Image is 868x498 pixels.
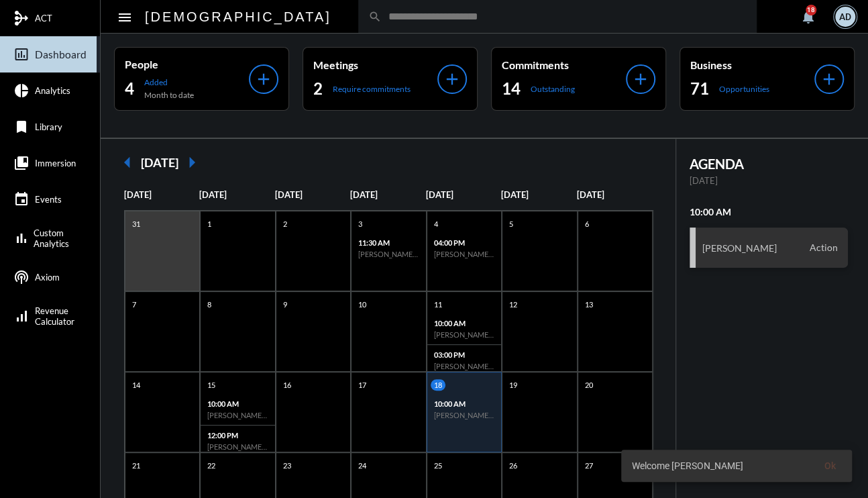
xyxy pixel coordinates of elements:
[35,85,70,96] span: Analytics
[254,70,273,89] mat-icon: add
[690,175,848,186] p: [DATE]
[434,330,494,339] h6: [PERSON_NAME] - Action
[582,218,592,230] p: 6
[313,78,323,99] h2: 2
[13,191,30,207] mat-icon: event
[431,379,445,391] p: 18
[35,13,52,23] span: ACT
[35,158,76,168] span: Immersion
[431,218,441,230] p: 4
[806,5,816,15] div: 18
[114,149,141,176] mat-icon: arrow_left
[204,299,215,310] p: 8
[125,58,249,70] p: People
[443,70,462,89] mat-icon: add
[280,299,290,310] p: 9
[431,299,445,310] p: 11
[129,460,144,471] p: 21
[13,83,30,99] mat-icon: pie_chart
[582,379,596,391] p: 20
[506,299,521,310] p: 12
[280,379,294,391] p: 16
[820,70,838,89] mat-icon: add
[13,155,30,171] mat-icon: collections_bookmark
[690,206,848,217] h2: 10:00 AM
[434,411,494,419] h6: [PERSON_NAME] - Action
[502,78,521,99] h2: 14
[129,218,144,230] p: 31
[313,58,437,71] p: Meetings
[434,350,494,359] p: 03:00 PM
[145,6,331,28] h2: [DEMOGRAPHIC_DATA]
[13,10,30,26] mat-icon: mediation
[207,442,268,451] h6: [PERSON_NAME] - Relationship
[141,155,178,170] h2: [DATE]
[355,379,370,391] p: 17
[434,362,494,370] h6: [PERSON_NAME] - Investment
[506,218,517,230] p: 5
[690,58,814,71] p: Business
[207,431,268,440] p: 12:00 PM
[431,460,445,471] p: 25
[434,399,494,408] p: 10:00 AM
[800,9,816,25] mat-icon: notifications
[207,411,268,419] h6: [PERSON_NAME] - Relationship
[124,189,199,200] p: [DATE]
[199,189,274,200] p: [DATE]
[690,78,709,99] h2: 71
[350,189,425,200] p: [DATE]
[129,299,140,310] p: 7
[280,460,294,471] p: 23
[204,218,215,230] p: 1
[434,238,494,247] p: 04:00 PM
[355,218,366,230] p: 3
[13,46,30,62] mat-icon: insert_chart_outlined
[35,121,62,132] span: Library
[280,218,290,230] p: 2
[333,84,411,94] p: Require commitments
[814,454,847,478] button: Ok
[207,399,268,408] p: 10:00 AM
[275,189,350,200] p: [DATE]
[506,460,521,471] p: 26
[502,58,626,71] p: Commitments
[358,238,419,247] p: 11:30 AM
[144,90,194,100] p: Month to date
[577,189,652,200] p: [DATE]
[355,299,370,310] p: 10
[632,459,743,472] span: Welcome [PERSON_NAME]
[506,379,521,391] p: 19
[501,189,576,200] p: [DATE]
[35,305,74,327] span: Revenue Calculator
[125,78,134,99] h2: 4
[702,242,777,254] h3: [PERSON_NAME]
[426,189,501,200] p: [DATE]
[35,194,62,205] span: Events
[824,460,836,471] span: Ok
[35,48,87,60] span: Dashboard
[13,269,30,285] mat-icon: podcasts
[358,250,419,258] h6: [PERSON_NAME] - Relationship
[690,156,848,172] h2: AGENDA
[111,3,138,30] button: Toggle sidenav
[129,379,144,391] p: 14
[806,242,841,254] span: Action
[204,379,219,391] p: 15
[434,250,494,258] h6: [PERSON_NAME] - Relationship
[368,10,382,23] mat-icon: search
[434,319,494,328] p: 10:00 AM
[178,149,205,176] mat-icon: arrow_right
[144,77,194,87] p: Added
[13,308,30,324] mat-icon: signal_cellular_alt
[355,460,370,471] p: 24
[582,460,596,471] p: 27
[13,119,30,135] mat-icon: bookmark
[631,70,650,89] mat-icon: add
[531,84,575,94] p: Outstanding
[13,230,28,246] mat-icon: bar_chart
[117,9,133,26] mat-icon: Side nav toggle icon
[582,299,596,310] p: 13
[204,460,219,471] p: 22
[835,7,855,27] div: AD
[719,84,769,94] p: Opportunities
